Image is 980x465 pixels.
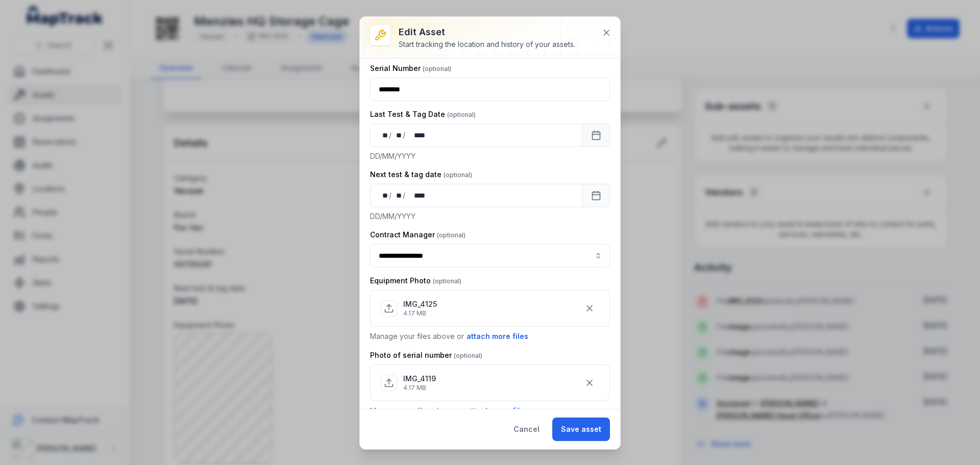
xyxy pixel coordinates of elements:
[370,109,476,119] label: Last Test & Tag Date
[370,405,610,417] p: Manage your files above or
[370,230,465,240] label: Contract Manager
[403,374,436,384] p: IMG_4119
[370,244,610,267] input: asset-edit:cf[3efdffd9-f055-49d9-9a65-0e9f08d77abc]-label
[393,190,403,201] div: month,
[403,299,437,309] p: IMG_4125
[403,190,406,201] div: /
[370,151,610,161] p: DD/MM/YYYY
[466,331,529,342] button: attach more files
[505,418,548,441] button: Cancel
[466,405,529,417] button: attach more files
[389,130,393,140] div: /
[403,309,437,317] p: 4.17 MB
[370,63,451,74] label: Serial Number
[403,384,436,392] p: 4.17 MB
[582,184,610,207] button: Calendar
[399,39,575,50] div: Start tracking the location and history of your assets.
[370,331,610,342] p: Manage your files above or
[406,130,426,140] div: year,
[379,130,389,140] div: day,
[379,190,389,201] div: day,
[403,130,406,140] div: /
[552,418,610,441] button: Save asset
[370,211,610,222] p: DD/MM/YYYY
[370,169,472,180] label: Next test & tag date
[389,190,393,201] div: /
[582,124,610,147] button: Calendar
[399,25,575,39] h3: Edit asset
[393,130,403,140] div: month,
[406,190,426,201] div: year,
[370,350,482,360] label: Photo of serial number
[370,276,461,286] label: Equipment Photo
